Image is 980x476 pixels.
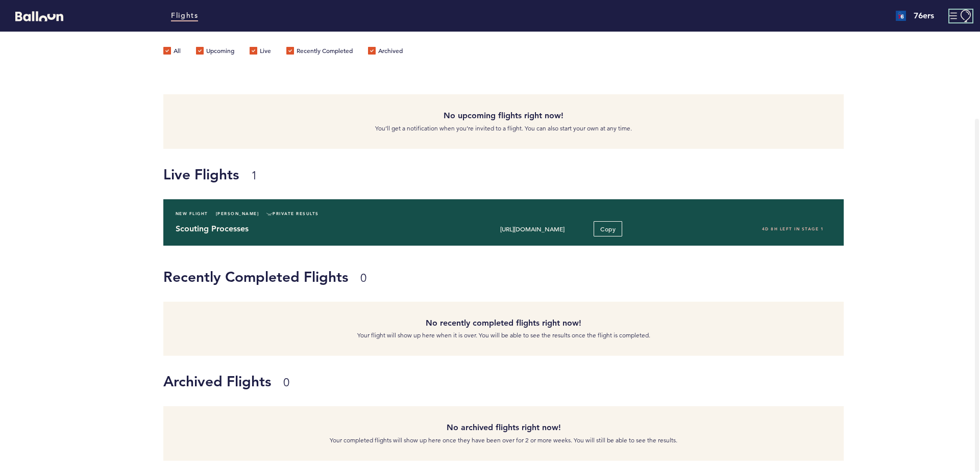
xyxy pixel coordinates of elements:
h4: No recently completed flights right now! [171,317,836,329]
span: 4D 8H left in stage 1 [762,226,824,231]
span: Private Results [266,208,319,219]
label: Live [250,47,271,57]
h1: Recently Completed Flights [163,267,836,287]
p: Your flight will show up here when it is over. You will be able to see the results once the fligh... [171,330,836,340]
small: 0 [283,376,289,389]
label: All [163,47,181,57]
h1: Live Flights [163,164,972,184]
h4: No upcoming flights right now! [171,110,836,122]
p: Your completed flights will show up here once they have been over for 2 or more weeks. You will s... [171,435,836,445]
p: You’ll get a notification when you’re invited to a flight. You can also start your own at any time. [171,123,836,134]
h1: Archived Flights [163,371,836,391]
label: Upcoming [196,47,234,57]
span: Copy [600,225,616,233]
label: Archived [368,47,403,57]
button: Manage Account [949,10,972,22]
small: 0 [360,271,366,285]
button: Copy [594,221,622,236]
span: New Flight [176,208,208,219]
h4: No archived flights right now! [171,421,836,434]
h4: Scouting Processes [176,223,440,235]
svg: Balloon [15,11,63,21]
small: 1 [251,169,257,182]
a: Flights [171,10,198,21]
span: [PERSON_NAME] [216,208,259,219]
label: Recently Completed [286,47,353,57]
a: Balloon [8,10,63,21]
h4: 76ers [914,10,934,22]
